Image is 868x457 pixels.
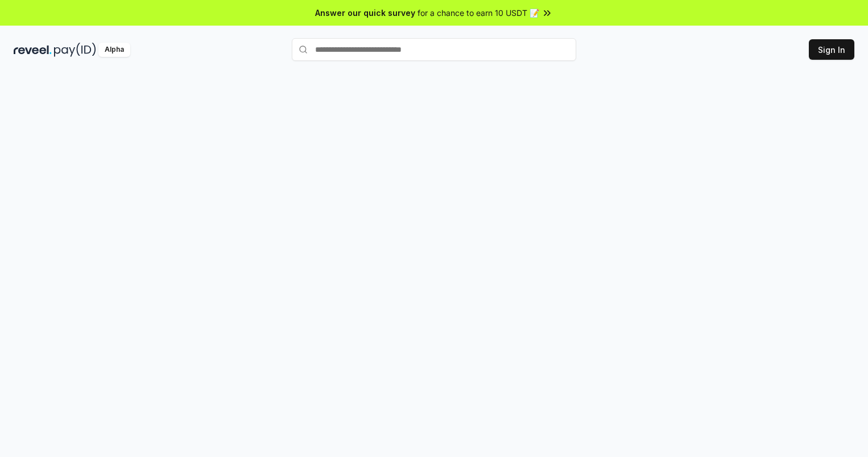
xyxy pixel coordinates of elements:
span: Answer our quick survey [315,7,415,19]
span: for a chance to earn 10 USDT 📝 [418,7,539,19]
button: Sign In [809,39,854,60]
div: Alpha [98,43,130,57]
img: pay_id [54,43,96,57]
img: reveel_dark [14,43,52,57]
